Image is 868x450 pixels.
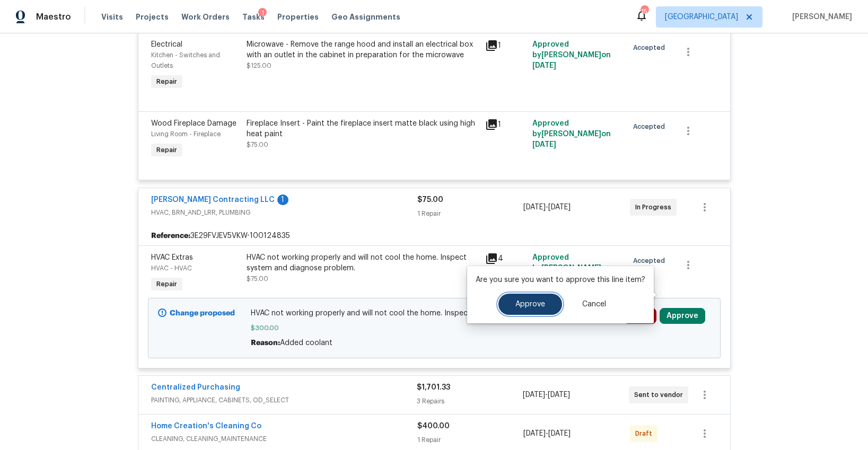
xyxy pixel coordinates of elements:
[151,254,193,261] span: HVAC Extras
[548,391,570,399] span: [DATE]
[523,202,571,213] span: -
[181,12,230,22] span: Work Orders
[251,339,280,347] span: Reason:
[635,202,676,213] span: In Progress
[151,41,182,48] span: Electrical
[417,384,450,391] span: $1,701.33
[247,276,268,282] span: $75.00
[417,422,450,430] span: $400.00
[548,430,571,437] span: [DATE]
[151,231,190,241] b: Reference:
[634,390,687,400] span: Sent to vendor
[242,13,265,21] span: Tasks
[280,339,332,347] span: Added coolant
[170,310,235,317] b: Change proposed
[523,390,570,400] span: -
[247,63,271,69] span: $125.00
[633,255,669,266] span: Accepted
[635,428,656,439] span: Draft
[136,12,169,22] span: Projects
[251,323,617,333] span: $300.00
[788,12,852,22] span: [PERSON_NAME]
[532,120,611,148] span: Approved by [PERSON_NAME] on
[532,62,556,69] span: [DATE]
[151,395,417,405] span: PAINTING, APPLIANCE, CABINETS, OD_SELECT
[532,254,611,283] span: Approved by [PERSON_NAME] on
[247,39,479,60] div: Microwave - Remove the range hood and install an electrical box with an outlet in the cabinet in ...
[641,6,648,17] div: 15
[633,42,669,53] span: Accepted
[277,12,319,22] span: Properties
[548,204,571,211] span: [DATE]
[417,396,523,407] div: 3 Repairs
[498,294,562,315] button: Approve
[523,391,545,399] span: [DATE]
[151,196,275,204] a: [PERSON_NAME] Contracting LLC
[247,142,268,148] span: $75.00
[523,204,546,211] span: [DATE]
[247,252,479,273] div: HVAC not working properly and will not cool the home. Inspect system and diagnose problem.
[582,301,606,308] span: Cancel
[515,301,545,308] span: Approve
[277,195,288,205] div: 1
[251,308,617,319] span: HVAC not working properly and will not cool the home. Inspect system and diagnose problem.
[152,145,181,155] span: Repair
[36,12,71,22] span: Maestro
[152,76,181,87] span: Repair
[523,428,571,439] span: -
[532,41,611,69] span: Approved by [PERSON_NAME] on
[565,294,623,315] button: Cancel
[633,121,669,132] span: Accepted
[151,384,240,391] a: Centralized Purchasing
[665,12,738,22] span: [GEOGRAPHIC_DATA]
[151,207,417,218] span: HVAC, BRN_AND_LRR, PLUMBING
[151,120,236,127] span: Wood Fireplace Damage
[485,252,527,265] div: 4
[485,39,527,52] div: 1
[151,434,417,444] span: CLEANING, CLEANING_MAINTENANCE
[151,422,261,430] a: Home Creation's Cleaning Co
[101,12,123,22] span: Visits
[331,12,400,22] span: Geo Assignments
[532,141,556,148] span: [DATE]
[258,8,267,19] div: 1
[476,275,645,285] p: Are you sure you want to approve this line item?
[151,52,220,69] span: Kitchen - Switches and Outlets
[417,435,524,445] div: 1 Repair
[523,430,546,437] span: [DATE]
[417,196,443,204] span: $75.00
[417,208,524,219] div: 1 Repair
[151,131,221,137] span: Living Room - Fireplace
[247,118,479,139] div: Fireplace Insert - Paint the fireplace insert matte black using high heat paint
[152,279,181,289] span: Repair
[138,226,730,245] div: 3E29FVJEV5VKW-100124835
[485,118,527,131] div: 1
[151,265,192,271] span: HVAC - HVAC
[660,308,705,324] button: Approve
